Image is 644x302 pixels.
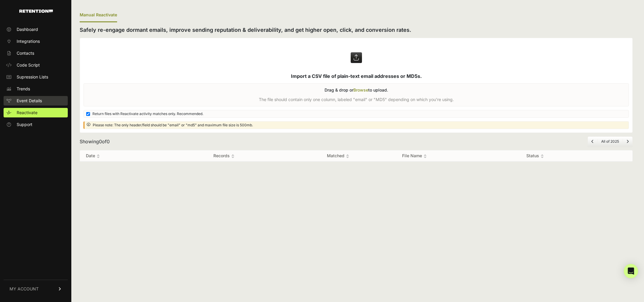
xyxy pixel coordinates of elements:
[17,110,37,116] span: Reactivate
[80,138,110,145] div: Showing of
[168,150,280,161] th: Records
[423,154,427,158] img: no_sort-eaf950dc5ab64cae54d48a5578032e96f70b2ecb7d747501f34c8f2db400fb66.gif
[4,280,68,298] a: MY ACCOUNT
[17,26,38,32] span: Dashboard
[624,264,638,278] div: Open Intercom Messenger
[588,136,633,147] nav: Page navigation
[107,139,110,144] span: 0
[17,38,40,44] span: Integrations
[97,154,100,158] img: no_sort-eaf950dc5ab64cae54d48a5578032e96f70b2ecb7d747501f34c8f2db400fb66.gif
[19,10,53,13] img: Retention.com
[4,108,68,117] a: Reactivate
[80,150,168,161] th: Date
[4,60,68,70] a: Code Script
[17,62,40,68] span: Code Script
[17,122,32,128] span: Support
[280,150,396,161] th: Matched
[80,8,117,22] div: Manual Reactivate
[99,139,102,144] span: 0
[396,150,520,161] th: File Name
[597,139,623,144] li: All of 2025
[346,154,349,158] img: no_sort-eaf950dc5ab64cae54d48a5578032e96f70b2ecb7d747501f34c8f2db400fb66.gif
[17,74,48,80] span: Supression Lists
[17,50,34,56] span: Contacts
[520,150,621,161] th: Status
[17,98,42,104] span: Event Details
[4,72,68,82] a: Supression Lists
[4,84,68,94] a: Trends
[86,112,90,116] input: Return files with Reactivate activity matches only. Recommended.
[4,37,68,46] a: Integrations
[231,154,234,158] img: no_sort-eaf950dc5ab64cae54d48a5578032e96f70b2ecb7d747501f34c8f2db400fb66.gif
[80,26,633,34] h2: Safely re-engage dormant emails, improve sending reputation & deliverability, and get higher open...
[4,48,68,58] a: Contacts
[4,120,68,129] a: Support
[626,139,629,144] a: Next
[10,286,39,292] span: MY ACCOUNT
[541,154,544,158] img: no_sort-eaf950dc5ab64cae54d48a5578032e96f70b2ecb7d747501f34c8f2db400fb66.gif
[591,139,594,144] a: Previous
[17,86,30,92] span: Trends
[4,96,68,106] a: Event Details
[4,25,68,34] a: Dashboard
[92,111,203,116] span: Return files with Reactivate activity matches only. Recommended.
